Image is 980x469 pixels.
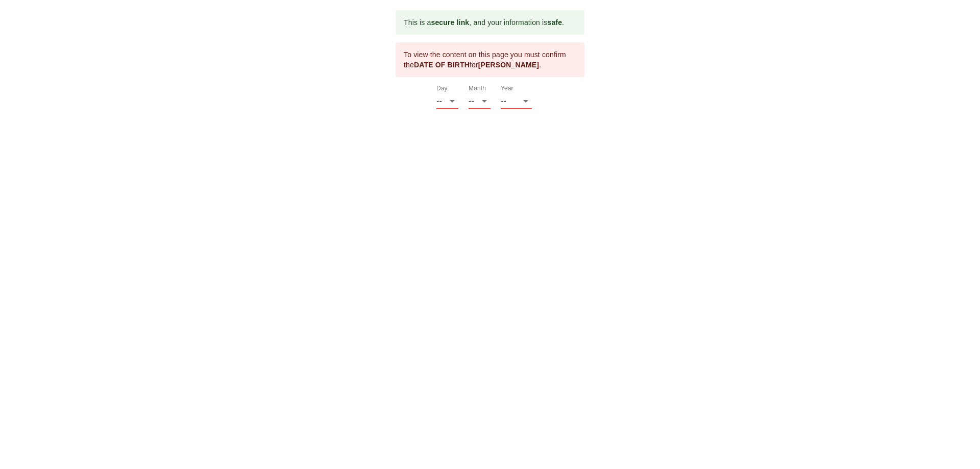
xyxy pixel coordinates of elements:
label: Day [436,86,448,92]
b: safe [547,18,562,27]
b: [PERSON_NAME] [478,61,539,69]
label: Year [501,86,513,92]
b: DATE OF BIRTH [414,61,470,69]
b: secure link [431,18,469,27]
label: Month [469,86,486,92]
div: To view the content on this page you must confirm the for . [404,45,576,74]
div: This is a , and your information is . [404,13,564,32]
